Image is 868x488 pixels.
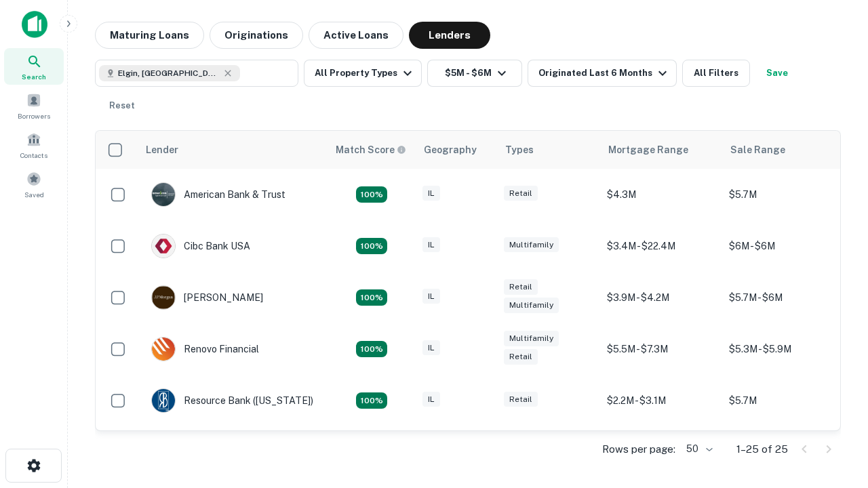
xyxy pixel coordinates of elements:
span: Elgin, [GEOGRAPHIC_DATA], [GEOGRAPHIC_DATA] [118,67,220,79]
img: capitalize-icon.png [22,11,47,38]
div: Lender [146,142,178,158]
div: Types [505,142,534,158]
div: Matching Properties: 7, hasApolloMatch: undefined [356,186,387,203]
div: Matching Properties: 4, hasApolloMatch: undefined [356,289,387,306]
div: Renovo Financial [151,337,259,361]
div: IL [422,237,440,253]
td: $3.4M - $22.4M [600,220,722,272]
iframe: Chat Widget [800,336,868,401]
td: $5.7M - $6M [722,272,844,323]
div: Matching Properties: 4, hasApolloMatch: undefined [356,238,387,254]
div: Multifamily [504,331,559,346]
div: Sale Range [730,142,785,158]
span: Saved [24,189,44,200]
div: [PERSON_NAME] [151,285,263,310]
img: picture [152,389,175,412]
div: Retail [504,279,538,295]
img: picture [152,235,175,258]
div: IL [422,289,440,304]
div: Matching Properties: 4, hasApolloMatch: undefined [356,392,387,409]
span: Borrowers [18,110,50,121]
div: Retail [504,349,538,365]
div: Geography [424,142,477,158]
div: Cibc Bank USA [151,234,250,258]
button: All Filters [682,60,750,87]
a: Search [4,48,64,85]
td: $6M - $6M [722,220,844,272]
button: Lenders [409,22,490,49]
td: $5.5M - $7.3M [600,323,722,375]
button: Originated Last 6 Months [528,60,677,87]
div: Resource Bank ([US_STATE]) [151,388,313,413]
th: Geography [416,131,497,169]
button: All Property Types [304,60,422,87]
a: Contacts [4,127,64,163]
img: picture [152,286,175,309]
div: Retail [504,392,538,407]
td: $5.6M [722,426,844,478]
th: Lender [138,131,328,169]
a: Saved [4,166,64,203]
button: Reset [100,92,144,119]
td: $2.2M - $3.1M [600,375,722,426]
p: 1–25 of 25 [736,441,788,457]
th: Mortgage Range [600,131,722,169]
button: Active Loans [309,22,403,49]
th: Sale Range [722,131,844,169]
button: $5M - $6M [427,60,522,87]
th: Types [497,131,600,169]
div: Matching Properties: 4, hasApolloMatch: undefined [356,341,387,357]
th: Capitalize uses an advanced AI algorithm to match your search with the best lender. The match sco... [328,131,416,169]
div: Multifamily [504,298,559,313]
td: $4M [600,426,722,478]
img: picture [152,183,175,206]
button: Originations [210,22,303,49]
h6: Match Score [336,142,403,157]
div: American Bank & Trust [151,182,285,207]
button: Save your search to get updates of matches that match your search criteria. [755,60,799,87]
div: Capitalize uses an advanced AI algorithm to match your search with the best lender. The match sco... [336,142,406,157]
div: IL [422,392,440,407]
td: $4.3M [600,169,722,220]
div: IL [422,186,440,201]
div: IL [422,340,440,356]
td: $5.7M [722,169,844,220]
span: Search [22,71,46,82]
a: Borrowers [4,87,64,124]
div: Mortgage Range [608,142,688,158]
div: Retail [504,186,538,201]
p: Rows per page: [602,441,675,457]
td: $5.7M [722,375,844,426]
td: $3.9M - $4.2M [600,272,722,323]
img: picture [152,338,175,361]
div: 50 [681,439,715,459]
span: Contacts [20,150,47,161]
td: $5.3M - $5.9M [722,323,844,375]
div: Multifamily [504,237,559,253]
button: Maturing Loans [95,22,204,49]
div: Originated Last 6 Months [538,65,671,81]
